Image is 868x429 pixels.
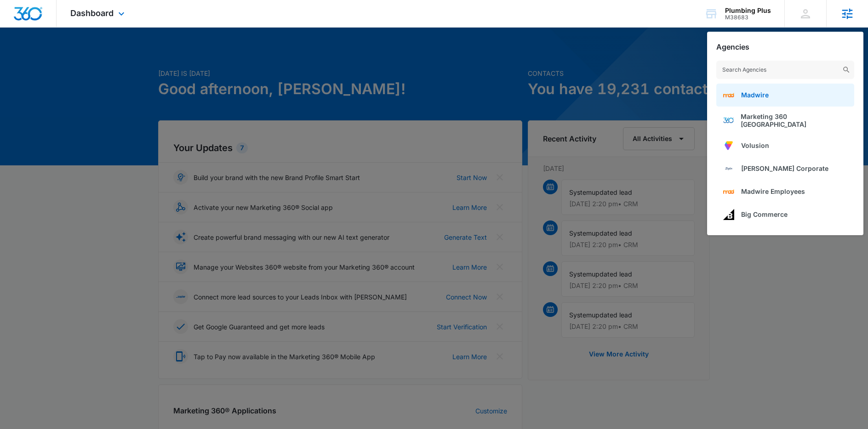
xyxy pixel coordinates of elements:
a: Volusion [716,134,854,157]
span: Dashboard [70,8,114,18]
span: Madwire Employees [741,187,805,195]
a: Madwire [716,84,854,107]
span: Volusion [741,141,769,149]
div: account id [725,14,771,21]
a: [PERSON_NAME] Corporate [716,157,854,180]
h2: Agencies [716,43,749,51]
span: Madwire [741,91,769,99]
span: Big Commerce [741,210,788,218]
span: [PERSON_NAME] Corporate [741,164,828,172]
input: Search Agencies [716,61,854,79]
div: account name [725,7,771,14]
a: Marketing 360 [GEOGRAPHIC_DATA] [716,107,854,134]
span: Marketing 360 [GEOGRAPHIC_DATA] [741,113,848,128]
a: Big Commerce [716,203,854,226]
a: Madwire Employees [716,180,854,203]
